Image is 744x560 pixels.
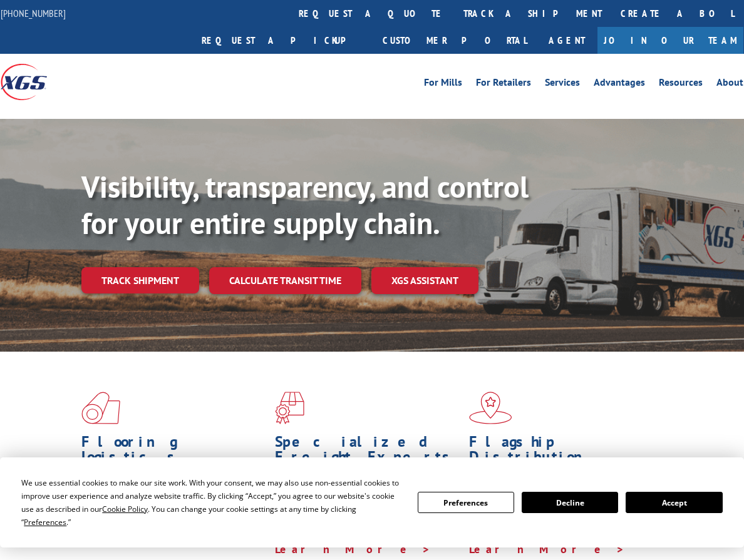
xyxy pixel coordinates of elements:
span: Cookie Policy [102,504,148,514]
a: Resources [659,78,703,91]
a: Services [545,78,580,91]
a: For Mills [424,78,462,91]
a: XGS ASSISTANT [371,267,478,294]
a: Join Our Team [597,27,743,54]
a: Customer Portal [373,27,536,54]
img: xgs-icon-focused-on-flooring-red [275,392,304,424]
a: Agent [536,27,597,54]
h1: Flagship Distribution Model [469,434,653,486]
div: We use essential cookies to make our site work. With your consent, we may also use non-essential ... [21,476,402,529]
button: Accept [626,492,722,513]
h1: Flooring Logistics Solutions [81,434,266,486]
a: Learn More > [469,542,625,556]
a: Learn More > [275,542,431,556]
a: About [716,78,743,91]
img: xgs-icon-total-supply-chain-intelligence-red [81,392,120,424]
img: xgs-icon-flagship-distribution-model-red [469,392,512,424]
span: Preferences [24,517,66,527]
button: Preferences [418,492,514,513]
a: For Retailers [476,78,531,91]
h1: Specialized Freight Experts [275,434,459,471]
b: Visibility, transparency, and control for your entire supply chain. [81,167,529,242]
a: Advantages [594,78,645,91]
button: Decline [522,492,618,513]
a: [PHONE_NUMBER] [1,7,66,19]
a: Track shipment [81,267,199,293]
a: Calculate transit time [209,267,361,294]
a: Request a pickup [192,27,373,54]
